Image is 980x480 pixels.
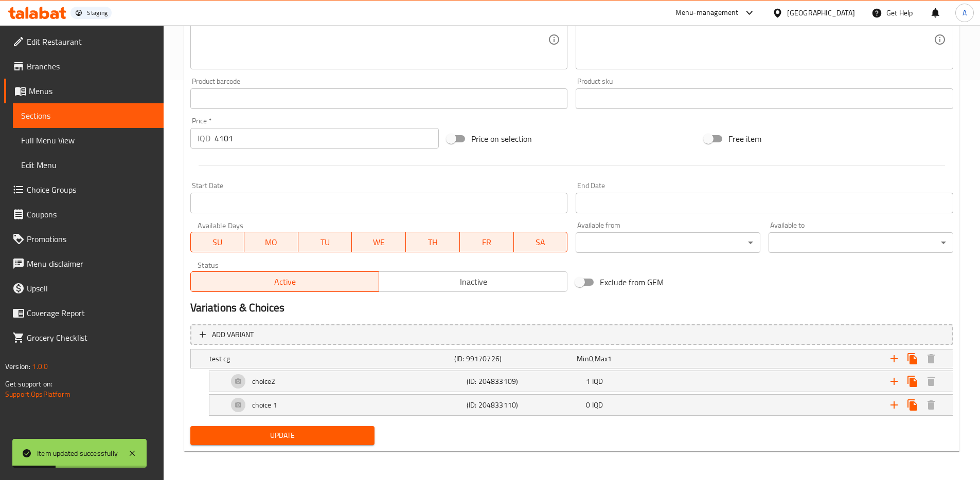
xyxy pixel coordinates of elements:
span: TH [410,235,456,250]
span: MO [248,235,294,250]
span: Edit Restaurant [27,35,155,48]
span: IQD [592,375,603,388]
button: Add new choice [885,396,903,414]
a: Menu disclaimer [4,251,164,276]
span: Branches [27,60,155,72]
button: TH [406,232,460,252]
span: Menus [29,85,155,97]
span: Version: [5,360,30,373]
button: SA [514,232,568,252]
button: WE [352,232,406,252]
a: Grocery Checklist [4,325,164,350]
h5: (ID: 99170726) [454,354,573,364]
span: Max [595,352,608,365]
span: Free item [728,133,761,145]
h5: (ID: 204833109) [467,376,582,386]
span: Choice Groups [27,183,155,196]
button: Clone new choice [903,396,922,414]
h5: (ID: 204833110) [467,400,582,410]
input: Please enter product sku [576,88,953,109]
p: IQD [198,132,210,144]
span: Upsell [27,282,155,294]
button: SU [190,232,245,252]
button: Clone new choice [903,372,922,391]
button: MO [244,232,298,252]
span: Edit Menu [21,159,155,171]
button: Update [190,426,375,445]
span: WE [356,235,402,250]
span: A [963,7,967,19]
button: Delete choice 1 [922,396,940,414]
a: Coupons [4,202,164,227]
span: Add variant [212,328,254,341]
span: 0 [586,398,590,412]
input: Please enter product barcode [190,88,568,109]
span: Menu disclaimer [27,257,155,270]
span: Exclude from GEM [600,276,664,288]
span: TU [302,235,348,250]
div: , [577,354,695,364]
span: Min [577,352,589,365]
span: Coverage Report [27,307,155,319]
span: Coupons [27,208,155,220]
span: Update [199,429,367,442]
span: 1 [586,375,590,388]
span: 0 [589,352,593,365]
div: Item updated successfully [37,448,118,459]
a: Sections [13,103,164,128]
button: Add new choice [885,372,903,391]
span: Active [195,274,375,289]
a: Promotions [4,227,164,251]
button: Delete test cg [922,349,940,368]
a: Branches [4,54,164,79]
button: Inactive [379,271,567,292]
button: Add variant [190,324,953,345]
a: Upsell [4,276,164,301]
span: Price on selection [471,133,532,145]
span: Get support on: [5,377,52,391]
span: 1 [608,352,612,365]
span: Grocery Checklist [27,331,155,344]
span: IQD [592,398,603,412]
span: 1.0.0 [32,360,48,373]
h5: choice2 [252,376,276,386]
a: Support.OpsPlatform [5,387,70,401]
button: Add new choice group [885,349,903,368]
a: Edit Restaurant [4,29,164,54]
h5: choice 1 [252,400,277,410]
div: Staging [87,9,108,17]
button: Active [190,271,379,292]
span: Inactive [383,274,563,289]
h2: Variations & Choices [190,300,953,316]
span: Full Menu View [21,134,155,146]
a: Edit Menu [13,153,164,177]
a: Coverage Report [4,301,164,325]
button: FR [460,232,514,252]
span: SU [195,235,241,250]
div: [GEOGRAPHIC_DATA] [787,7,855,19]
a: Full Menu View [13,128,164,153]
span: FR [464,235,510,250]
div: Expand [191,349,953,368]
button: TU [298,232,352,252]
a: Menus [4,79,164,103]
div: Menu-management [675,7,739,19]
span: SA [518,235,564,250]
div: Expand [209,371,953,392]
input: Please enter price [215,128,439,149]
span: Sections [21,109,155,122]
a: Choice Groups [4,177,164,202]
button: Clone choice group [903,349,922,368]
button: Delete choice2 [922,372,940,391]
h5: test cg [209,354,450,364]
div: ​ [576,232,760,253]
div: ​ [769,232,953,253]
div: Expand [209,395,953,415]
span: Promotions [27,233,155,245]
